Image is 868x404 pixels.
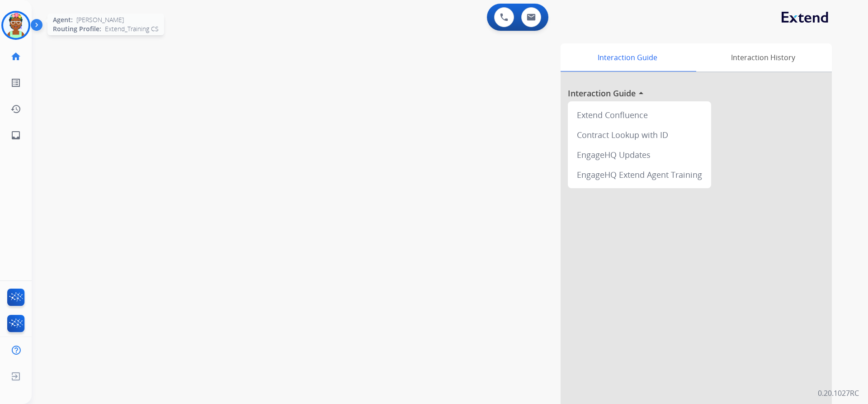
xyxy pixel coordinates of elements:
span: Routing Profile: [53,24,101,33]
div: EngageHQ Updates [571,145,708,165]
span: Agent: [53,15,73,24]
p: 0.20.1027RC [818,388,859,399]
div: EngageHQ Extend Agent Training [571,165,708,185]
img: avatar [3,13,28,38]
span: [PERSON_NAME] [76,15,124,24]
div: Contract Lookup with ID [571,125,708,145]
mat-icon: home [10,51,21,62]
mat-icon: inbox [10,130,21,141]
span: Extend_Training CS [105,24,159,33]
div: Extend Confluence [571,105,708,125]
mat-icon: list_alt [10,77,21,88]
mat-icon: history [10,104,21,114]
